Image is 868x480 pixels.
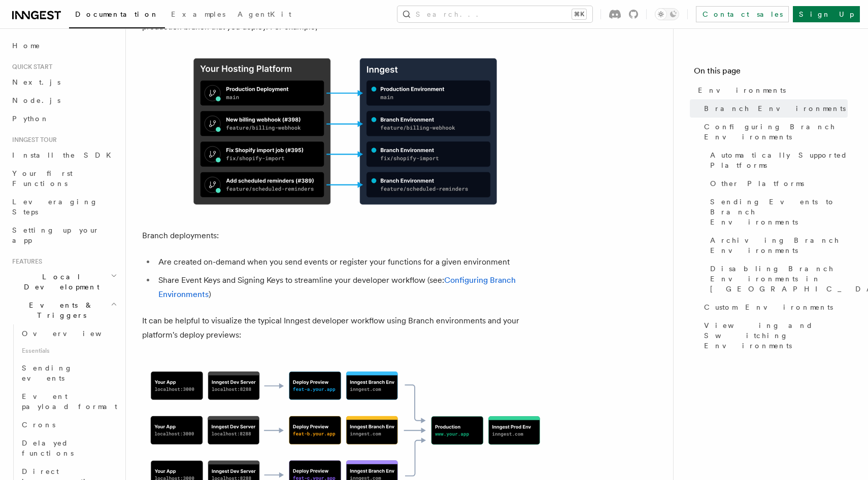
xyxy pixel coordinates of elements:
span: Other Platforms [710,178,804,189]
span: Leveraging Steps [12,198,98,216]
span: Features [8,257,42,266]
a: Branch Environments [700,99,848,118]
a: Python [8,109,119,128]
span: Overview [22,329,126,338]
a: Leveraging Steps [8,193,119,221]
span: Setting up your app [12,226,99,244]
span: Event payload format [22,392,117,411]
a: Custom Environments [700,298,848,316]
span: Install the SDK [12,151,117,159]
a: Setting up your app [8,221,119,249]
a: AgentKit [231,3,297,27]
span: Delayed functions [22,439,74,457]
button: Events & Triggers [8,296,119,324]
span: Automatically Supported Platforms [710,150,848,170]
span: Inngest tour [8,136,57,144]
a: Configuring Branch Environments [700,118,848,146]
a: Home [8,36,119,55]
span: Examples [171,10,225,18]
a: Disabling Branch Environments in [GEOGRAPHIC_DATA] [706,260,848,298]
button: Local Development [8,268,119,296]
p: Branch deployments: [142,229,548,243]
a: Sending events [18,359,119,387]
button: Search...⌘K [397,6,592,22]
span: Configuring Branch Environments [704,122,848,142]
a: Sign Up [793,6,860,22]
button: Toggle dark mode [655,8,679,20]
a: Next.js [8,73,119,91]
a: Documentation [69,3,165,28]
span: Next.js [12,78,60,86]
span: Archiving Branch Environments [710,235,848,255]
a: Overview [18,324,119,343]
span: Sending Events to Branch Environments [710,197,848,227]
a: Environments [694,81,848,99]
span: Environments [698,85,786,95]
a: Delayed functions [18,434,119,462]
a: Contact sales [696,6,789,22]
a: Crons [18,416,119,434]
span: Home [12,41,41,51]
a: Examples [165,3,231,27]
span: Documentation [75,10,159,18]
a: Automatically Supported Platforms [706,146,848,174]
span: Branch Environments [704,103,846,114]
h4: On this page [694,65,848,81]
a: Install the SDK [8,146,119,164]
span: Essentials [18,343,119,359]
li: Share Event Keys and Signing Keys to streamline your developer workflow (see: ) [155,273,548,302]
span: Viewing and Switching Environments [704,320,848,351]
span: Node.js [12,96,60,104]
span: Local Development [8,272,111,292]
p: It can be helpful to visualize the typical Inngest developer workflow using Branch environments a... [142,314,548,342]
a: Archiving Branch Environments [706,231,848,260]
a: Viewing and Switching Environments [700,316,848,355]
a: Other Platforms [706,174,848,193]
span: Custom Environments [704,302,833,312]
a: Event payload format [18,387,119,416]
span: Crons [22,421,55,429]
span: Quick start [8,63,52,71]
kbd: ⌘K [572,9,586,19]
a: Your first Functions [8,164,119,193]
span: Events & Triggers [8,300,111,320]
span: AgentKit [238,10,291,18]
span: Sending events [22,364,73,382]
a: Sending Events to Branch Environments [706,193,848,231]
img: Branch Environments mapping to your hosting platform's deployment previews [142,50,548,212]
a: Node.js [8,91,119,109]
span: Python [12,115,49,123]
li: Are created on-demand when you send events or register your functions for a given environment [155,255,548,269]
span: Your first Functions [12,169,73,188]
